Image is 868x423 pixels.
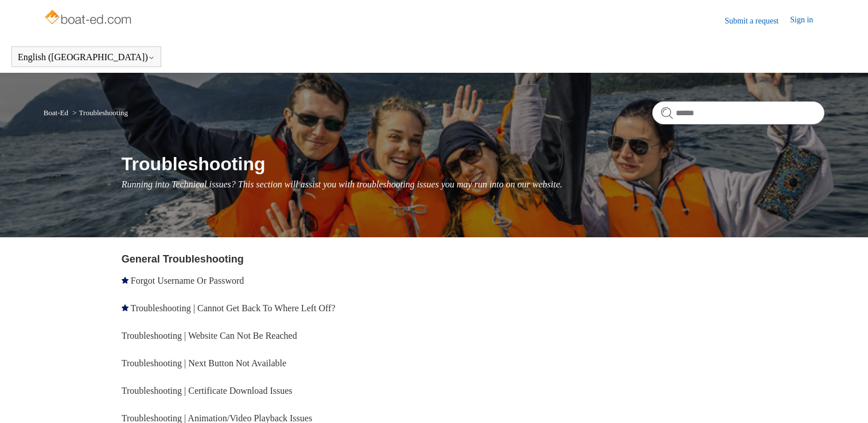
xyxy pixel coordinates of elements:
a: Submit a request [725,15,790,27]
a: Boat-Ed [44,108,68,117]
a: Troubleshooting | Next Button Not Available [122,358,286,368]
svg: Promoted article [122,304,129,311]
svg: Promoted article [122,277,129,284]
a: Troubleshooting | Website Can Not Be Reached [122,331,297,340]
li: Troubleshooting [70,108,128,117]
button: English ([GEOGRAPHIC_DATA]) [18,52,155,62]
img: Boat-Ed Help Center home page [44,7,135,30]
a: Sign in [790,14,824,28]
a: Troubleshooting | Certificate Download Issues [122,386,293,395]
li: Boat-Ed [44,108,71,117]
input: Search [652,101,824,124]
a: Troubleshooting | Animation/Video Playback Issues [122,413,312,423]
a: Troubleshooting | Cannot Get Back To Where Left Off? [131,303,336,313]
h1: Troubleshooting [122,150,825,178]
div: Live chat [830,385,859,414]
a: General Troubleshooting [122,253,244,265]
p: Running into Technical issues? This section will assist you with troubleshooting issues you may r... [122,178,825,191]
a: Forgot Username Or Password [131,276,244,285]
